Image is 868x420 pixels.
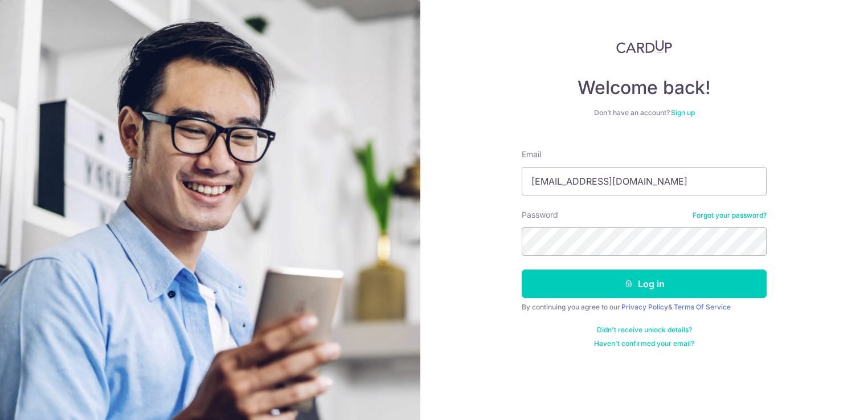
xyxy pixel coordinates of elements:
input: Enter your Email [522,167,767,195]
label: Password [522,209,558,221]
div: Don’t have an account? [522,108,767,117]
label: Email [522,149,541,160]
h4: Welcome back! [522,76,767,99]
a: Haven't confirmed your email? [594,339,694,348]
a: Privacy Policy [621,303,668,311]
a: Didn't receive unlock details? [597,325,692,335]
a: Forgot your password? [693,211,767,220]
a: Sign up [671,108,695,117]
img: CardUp Logo [616,40,672,54]
a: Terms Of Service [674,303,731,311]
div: By continuing you agree to our & [522,303,767,312]
button: Log in [522,270,767,298]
